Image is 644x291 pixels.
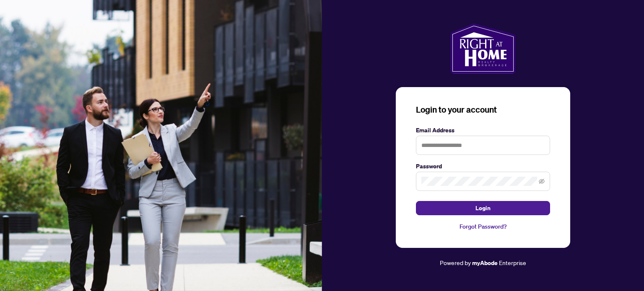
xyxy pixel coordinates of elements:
button: Login [416,201,550,215]
span: eye-invisible [539,178,545,184]
span: Enterprise [499,259,526,266]
span: Login [475,201,491,215]
label: Email Address [416,126,550,135]
a: myAbode [472,258,498,268]
span: Powered by [440,259,471,266]
label: Password [416,162,550,171]
h3: Login to your account [416,104,550,116]
a: Forgot Password? [416,222,550,231]
img: ma-logo [450,23,515,74]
